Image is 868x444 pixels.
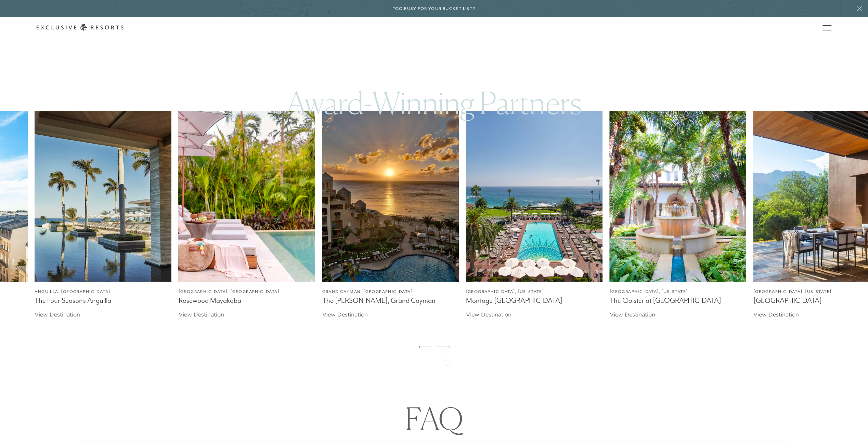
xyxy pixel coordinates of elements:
[178,111,315,319] a: [GEOGRAPHIC_DATA], [GEOGRAPHIC_DATA]Rosewood MayakobaView Destination
[822,25,831,30] button: Open navigation
[609,296,746,305] figcaption: The Cloister at [GEOGRAPHIC_DATA]
[609,288,746,295] figcaption: [GEOGRAPHIC_DATA], [US_STATE]
[178,311,224,318] a: View Destination
[35,296,171,305] figcaption: The Four Seasons Anguilla
[73,403,795,434] h1: FAQ
[466,296,603,305] figcaption: Montage [GEOGRAPHIC_DATA]
[753,311,799,318] a: View Destination
[322,111,459,319] a: Grand Cayman, [GEOGRAPHIC_DATA]The [PERSON_NAME], Grand CaymanView Destination
[393,5,476,12] h6: Too busy for your bucket list?
[466,311,511,318] a: View Destination
[35,111,171,319] a: Anguilla, [GEOGRAPHIC_DATA]The Four Seasons AnguillaView Destination
[609,311,655,318] a: View Destination
[837,413,868,444] iframe: Qualified Messenger
[178,288,315,295] figcaption: [GEOGRAPHIC_DATA], [GEOGRAPHIC_DATA]
[322,311,367,318] a: View Destination
[466,111,603,319] a: [GEOGRAPHIC_DATA], [US_STATE]Montage [GEOGRAPHIC_DATA]View Destination
[178,296,315,305] figcaption: Rosewood Mayakoba
[322,296,459,305] figcaption: The [PERSON_NAME], Grand Cayman
[35,288,171,295] figcaption: Anguilla, [GEOGRAPHIC_DATA]
[609,111,746,319] a: [GEOGRAPHIC_DATA], [US_STATE]The Cloister at [GEOGRAPHIC_DATA]View Destination
[35,311,80,318] a: View Destination
[322,288,459,295] figcaption: Grand Cayman, [GEOGRAPHIC_DATA]
[466,288,603,295] figcaption: [GEOGRAPHIC_DATA], [US_STATE]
